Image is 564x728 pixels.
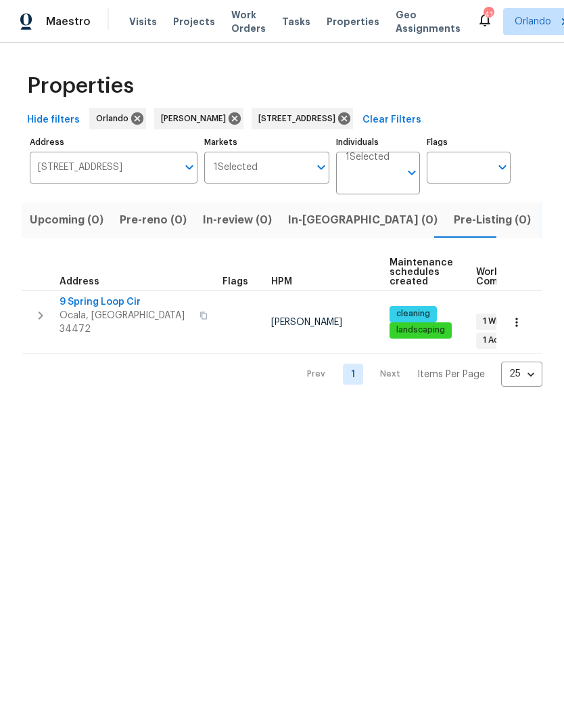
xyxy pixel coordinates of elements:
[476,267,561,286] span: Work Order Completion
[391,308,436,320] span: cleaning
[402,163,421,182] button: Open
[477,335,534,346] span: 1 Accepted
[30,138,197,146] label: Address
[390,258,453,286] span: Maintenance schedules created
[515,15,551,28] span: Orlando
[30,211,103,230] span: Upcoming (0)
[129,15,157,28] span: Visits
[336,138,420,146] label: Individuals
[484,8,493,22] div: 41
[327,15,379,28] span: Properties
[46,15,91,28] span: Maestro
[161,112,231,125] span: [PERSON_NAME]
[27,112,80,129] span: Hide filters
[89,108,146,129] div: Orlando
[312,158,331,177] button: Open
[96,112,134,125] span: Orlando
[477,316,508,327] span: 1 WIP
[343,364,363,385] a: Goto page 1
[294,362,542,387] nav: Pagination Navigation
[173,15,215,28] span: Projects
[258,112,341,125] span: [STREET_ADDRESS]
[391,324,450,336] span: landscaping
[454,211,531,230] span: Pre-Listing (0)
[204,138,330,146] label: Markets
[396,8,461,35] span: Geo Assignments
[222,277,248,286] span: Flags
[271,277,292,286] span: HPM
[60,277,99,286] span: Address
[60,309,191,336] span: Ocala, [GEOGRAPHIC_DATA] 34472
[417,368,485,381] p: Items Per Page
[288,211,438,230] span: In-[GEOGRAPHIC_DATA] (0)
[357,108,427,133] button: Clear Filters
[154,108,243,129] div: [PERSON_NAME]
[60,295,191,309] span: 9 Spring Loop Cir
[27,79,134,93] span: Properties
[231,8,266,35] span: Work Orders
[120,211,187,230] span: Pre-reno (0)
[282,17,310,26] span: Tasks
[180,158,199,177] button: Open
[493,158,512,177] button: Open
[271,318,342,327] span: [PERSON_NAME]
[203,211,272,230] span: In-review (0)
[214,162,258,173] span: 1 Selected
[362,112,421,129] span: Clear Filters
[252,108,353,129] div: [STREET_ADDRESS]
[346,152,390,163] span: 1 Selected
[22,108,85,133] button: Hide filters
[501,356,542,391] div: 25
[427,138,511,146] label: Flags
